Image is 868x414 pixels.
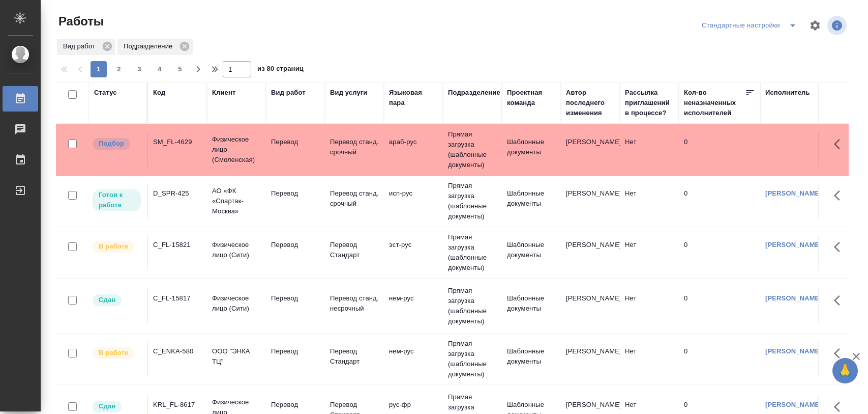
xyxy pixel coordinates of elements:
td: эст-рус [384,235,443,270]
span: 5 [172,64,188,74]
button: Здесь прячутся важные кнопки [828,132,852,156]
p: Физическое лицо (Смоленская) [212,134,261,165]
td: 0 [679,341,760,377]
td: Прямая загрузка (шаблонные документы) [443,281,502,332]
span: 4 [152,64,168,74]
div: Рассылка приглашений в процессе? [625,88,674,118]
div: Можно подбирать исполнителей [92,137,142,151]
p: Вид работ [63,41,99,51]
div: Исполнитель выполняет работу [92,346,142,360]
td: нем-рус [384,288,443,324]
div: Кол-во неназначенных исполнителей [684,88,745,118]
td: [PERSON_NAME] [561,341,620,377]
td: Прямая загрузка (шаблонные документы) [443,176,502,227]
div: Подразделение [117,39,193,55]
td: 0 [679,288,760,324]
div: Менеджер проверил работу исполнителя, передает ее на следующий этап [92,293,142,307]
td: Нет [620,341,679,377]
div: Вид работ [57,39,115,55]
p: Перевод станд. несрочный [330,293,379,314]
td: [PERSON_NAME] [561,288,620,324]
a: [PERSON_NAME] [765,347,822,355]
span: 3 [131,64,147,74]
p: Подбор [99,139,124,149]
button: 5 [172,61,188,77]
div: SM_FL-4629 [153,137,202,147]
p: В работе [99,241,128,252]
a: [PERSON_NAME] [765,401,822,408]
td: Нет [620,288,679,324]
div: KRL_FL-8617 [153,400,202,410]
td: 0 [679,132,760,168]
div: Клиент [212,88,235,98]
p: Перевод [271,293,320,303]
div: Вид работ [271,88,306,98]
td: исп-рус [384,183,443,219]
div: Проектная команда [507,88,556,108]
td: 0 [679,235,760,270]
div: D_SPR-425 [153,188,202,199]
div: Исполнитель [765,88,810,98]
div: Автор последнего изменения [566,88,615,118]
td: Нет [620,235,679,270]
a: [PERSON_NAME] [765,241,822,249]
a: [PERSON_NAME] [765,294,822,302]
td: 0 [679,183,760,219]
p: АО «ФК «Спартак-Москва» [212,186,261,216]
div: split button [699,17,803,34]
p: Готов к работе [99,190,135,210]
button: 3 [131,61,147,77]
td: Прямая загрузка (шаблонные документы) [443,124,502,175]
div: Статус [94,88,117,98]
td: [PERSON_NAME] [561,183,620,219]
p: Перевод станд. срочный [330,137,379,157]
span: 2 [111,64,127,74]
span: Настроить таблицу [803,13,827,38]
p: Перевод Стандарт [330,346,379,367]
p: Перевод [271,346,320,356]
p: Подразделение [124,41,176,51]
button: 🙏 [832,358,858,383]
td: [PERSON_NAME] [561,235,620,270]
p: Перевод [271,188,320,199]
button: Здесь прячутся важные кнопки [828,341,852,366]
div: Код [153,88,165,98]
p: Перевод Стандарт [330,240,379,260]
button: Здесь прячутся важные кнопки [828,288,852,313]
button: Здесь прячутся важные кнопки [828,235,852,259]
p: В работе [99,348,128,358]
div: Исполнитель может приступить к работе [92,188,142,212]
p: ООО "ЭНКА ТЦ" [212,346,261,367]
p: Перевод [271,137,320,147]
button: 2 [111,61,127,77]
p: Перевод станд. срочный [330,188,379,209]
p: Физическое лицо (Сити) [212,240,261,260]
a: [PERSON_NAME] [765,189,822,197]
p: Сдан [99,401,115,411]
p: Сдан [99,295,115,305]
td: [PERSON_NAME] [561,132,620,168]
td: Прямая загрузка (шаблонные документы) [443,227,502,278]
td: араб-рус [384,132,443,168]
td: Шаблонные документы [502,235,561,270]
div: C_ENKA-580 [153,346,202,356]
div: Языковая пара [389,88,438,108]
div: C_FL-15821 [153,240,202,250]
span: 🙏 [836,360,854,381]
div: C_FL-15817 [153,293,202,303]
td: Шаблонные документы [502,288,561,324]
td: Шаблонные документы [502,341,561,377]
div: Подразделение [448,88,500,98]
button: Здесь прячутся важные кнопки [828,183,852,208]
p: Перевод [271,240,320,250]
td: Прямая загрузка (шаблонные документы) [443,334,502,384]
button: 4 [152,61,168,77]
div: Менеджер проверил работу исполнителя, передает ее на следующий этап [92,400,142,413]
p: Перевод [271,400,320,410]
span: из 80 страниц [257,63,304,77]
span: Посмотреть информацию [827,16,849,35]
td: Нет [620,132,679,168]
span: Работы [56,13,104,30]
div: Исполнитель выполняет работу [92,240,142,254]
td: Шаблонные документы [502,132,561,168]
